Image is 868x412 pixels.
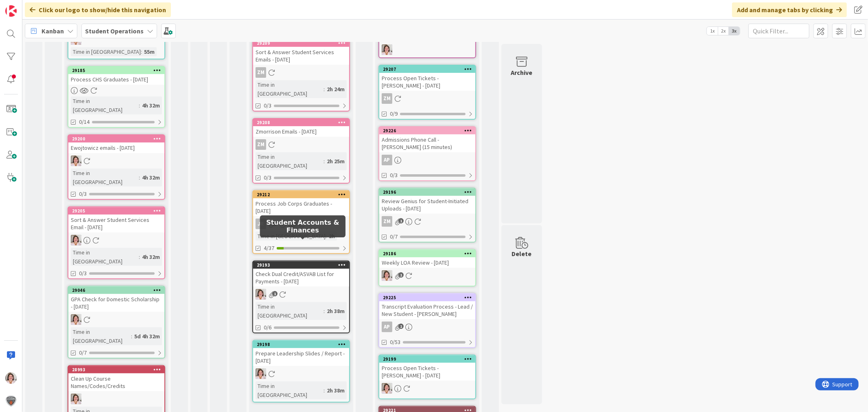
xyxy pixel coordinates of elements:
span: 0/6 [264,323,271,332]
div: Check Dual Credit/ASVAB List for Payments - [DATE] [253,269,349,287]
img: EW [71,394,81,404]
div: AP [382,155,392,165]
div: 29200 [68,135,164,142]
div: ZM [379,93,475,104]
div: Process Open Tickets - [PERSON_NAME] - [DATE] [379,73,475,91]
div: EW [253,289,349,300]
img: EW [256,368,266,379]
img: EW [382,383,392,394]
div: 29208 [253,119,349,126]
span: 0/3 [264,173,271,182]
input: Quick Filter... [748,24,809,38]
span: 0/14 [79,118,90,126]
div: 29198Prepare Leadership Slides / Report - [DATE] [253,341,349,366]
b: Student Operations [85,27,144,35]
div: 29226Admissions Phone Call - [PERSON_NAME] (15 minutes) [379,127,475,152]
div: EW [379,270,475,281]
span: 0/3 [79,190,87,198]
div: 29199Process Open Tickets - [PERSON_NAME] - [DATE] [379,355,475,381]
div: Delete [512,249,532,259]
span: Support [17,1,37,11]
div: Time in [GEOGRAPHIC_DATA] [71,327,131,345]
div: 29212 [253,191,349,198]
div: AP [382,322,392,332]
div: 29185 [72,68,164,73]
div: 29212Process Job Corps Graduates - [DATE] [253,191,349,216]
div: 29185 [68,67,164,74]
div: 29207Process Open Tickets - [PERSON_NAME] - [DATE] [379,66,475,91]
div: Prepare Leadership Slides / Report - [DATE] [253,348,349,366]
div: EW [379,44,475,55]
div: EW [68,314,164,325]
div: Process Job Corps Graduates - [DATE] [253,198,349,216]
div: EW [68,394,164,404]
div: 29207 [379,66,475,73]
img: EW [382,44,392,55]
div: ZM [256,67,266,78]
div: 4h 32m [140,173,162,182]
div: 2h 24m [325,85,347,94]
div: GPA Check for Domestic Scholarship - [DATE] [68,294,164,312]
div: Time in [GEOGRAPHIC_DATA] [256,381,324,399]
div: 29199 [383,356,475,362]
div: Archive [511,68,533,77]
div: 29046 [68,287,164,294]
div: EW [68,156,164,166]
div: JR [256,219,266,229]
span: 0/53 [390,338,400,346]
div: 29186 [379,250,475,257]
div: EW [379,383,475,394]
span: 1 [398,324,404,329]
div: ZM [382,216,392,227]
div: Clean Up Course Names/Codes/Credits [68,373,164,391]
div: Time in [GEOGRAPHIC_DATA] [71,47,141,56]
span: : [139,252,140,261]
span: : [131,332,132,341]
span: : [324,85,325,94]
div: ZM [253,139,349,150]
div: 29196 [383,189,475,195]
div: 29193Check Dual Credit/ASVAB List for Payments - [DATE] [253,261,349,287]
div: 4h 32m [140,252,162,261]
span: : [324,386,325,395]
span: 0/3 [390,171,398,180]
div: Transcript Evaluation Process - Lead / New Student - [PERSON_NAME] [379,301,475,319]
div: ZM [379,216,475,227]
span: 0/3 [264,101,271,110]
div: 29186 [383,251,475,256]
div: 5d 4h 32m [132,332,162,341]
div: Time in [GEOGRAPHIC_DATA] [71,248,139,266]
span: 0/7 [390,232,398,241]
div: 29226 [383,128,475,134]
div: 29226 [379,127,475,134]
span: 2x [718,27,729,35]
div: Weekly LOA Review - [DATE] [379,257,475,268]
span: 1 [272,291,278,296]
div: EW [253,368,349,379]
div: 29207 [383,66,475,72]
span: 1 [398,218,404,224]
div: Add and manage tabs by clicking [732,2,847,17]
div: 29208Zmorrison Emails - [DATE] [253,119,349,137]
div: 29198 [257,342,349,347]
img: EW [256,289,266,300]
div: Time in [GEOGRAPHIC_DATA] [256,302,324,320]
img: EW [71,314,81,325]
span: 3x [729,27,740,35]
div: ZM [253,67,349,78]
img: EW [5,373,17,384]
span: : [139,101,140,110]
div: 29186Weekly LOA Review - [DATE] [379,250,475,268]
div: EW [68,235,164,245]
div: AP [379,155,475,165]
div: Time in [GEOGRAPHIC_DATA] [71,96,139,114]
div: 28993Clean Up Course Names/Codes/Credits [68,366,164,391]
div: 29196 [379,188,475,196]
img: Visit kanbanzone.com [5,5,17,17]
div: 29046GPA Check for Domestic Scholarship - [DATE] [68,287,164,312]
div: Time in [GEOGRAPHIC_DATA] [256,152,324,170]
span: : [324,307,325,316]
div: Time in [GEOGRAPHIC_DATA] [71,169,139,186]
div: 4h 32m [140,101,162,110]
div: 29209Sort & Answer Student Services Emails - [DATE] [253,39,349,65]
